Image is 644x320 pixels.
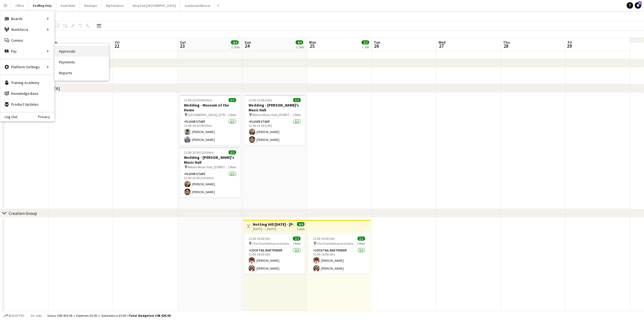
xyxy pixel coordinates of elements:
[0,46,54,57] div: Pay
[362,45,369,49] div: 1 Job
[38,115,54,119] a: Privacy
[28,0,56,11] button: Staffing Only
[184,98,212,102] span: 11:00-20:30 (9h30m)
[309,40,316,45] span: Mon
[245,103,305,112] h3: Wedding - [PERSON_NAME]'s Music Hall
[188,113,228,117] span: [GEOGRAPHIC_DATA], [STREET_ADDRESS]
[293,241,300,245] span: 1 Role
[114,43,120,49] span: 22
[252,241,293,245] span: The Chamberlayne Gastropub Kensal Rise, [STREET_ADDRESS]
[30,313,43,318] span: All jobs
[293,98,301,102] span: 2/2
[244,43,251,49] span: 24
[231,40,239,44] span: 4/4
[229,150,236,154] span: 2/2
[249,237,270,241] span: 11:00-16:00 (5h)
[245,40,251,45] span: Sun
[228,113,236,117] span: 1 Role
[0,62,54,72] div: Platform Settings
[180,155,240,165] h3: Wedding - [PERSON_NAME]'s Music Hall
[0,115,17,119] a: Log Out
[244,247,305,274] app-card-role: Cocktail Bartender2/211:00-16:00 (5h)[PERSON_NAME][PERSON_NAME]
[438,40,445,45] span: Wed
[55,57,109,67] a: Payments
[179,43,186,49] span: 23
[313,237,335,241] span: 11:00-16:00 (5h)
[11,0,28,11] button: Office
[180,147,240,197] app-job-card: 11:00-23:30 (12h30m)2/2Wedding - [PERSON_NAME]'s Music Hall Wiltons Music Hall, [STREET_ADDRESS]1...
[55,67,109,78] a: Reports
[253,222,293,227] h3: Notting Hill [DATE] - [PERSON_NAME] & Nephew Activation
[129,313,170,318] span: Total Budgeted £48 826.04
[180,95,240,145] app-job-card: 11:00-20:30 (9h30m)2/2Wedding - Museum of the Home [GEOGRAPHIC_DATA], [STREET_ADDRESS]1 RoleFloor...
[317,241,357,245] span: The Chamberlayne Gastropub Kensal Rise, [STREET_ADDRESS]
[245,95,305,145] app-job-card: 12:00-22:00 (10h)2/2Wedding - [PERSON_NAME]'s Music Hall Wiltons Music Hall, [STREET_ADDRESS]1 Ro...
[249,98,272,102] span: 12:00-22:00 (10h)
[80,0,102,11] button: Meatopia
[502,43,510,49] span: 28
[374,40,380,45] span: Tue
[309,234,369,274] app-job-card: 11:00-16:00 (5h)2/2 The Chamberlayne Gastropub Kensal Rise, [STREET_ADDRESS]1 RoleCocktail Barten...
[228,165,236,169] span: 1 Role
[56,0,80,11] button: Asset Work
[0,35,54,46] a: Comms
[128,0,180,11] button: Wing Fest [GEOGRAPHIC_DATA]
[184,150,214,154] span: 11:00-23:30 (12h30m)
[635,2,641,9] a: 77
[0,24,54,35] div: Workforce
[568,40,572,45] span: Fri
[102,0,128,11] button: Big Feastival
[9,314,24,318] span: Budgeted
[373,43,380,49] span: 26
[180,119,240,145] app-card-role: Floor Staff2/211:00-20:30 (9h30m)[PERSON_NAME][PERSON_NAME]
[362,40,369,44] span: 2/2
[0,13,54,24] div: Boards
[231,45,240,49] div: 2 Jobs
[252,113,293,117] span: Wiltons Music Hall, [STREET_ADDRESS]
[180,0,215,11] button: Goodwood Revival
[229,98,236,102] span: 2/2
[297,222,305,226] span: 4/4
[296,40,303,44] span: 4/4
[0,88,54,99] a: Knowledge Base
[503,40,510,45] span: Thu
[0,77,54,88] a: Training Academy
[180,103,240,112] h3: Wedding - Museum of the Home
[357,241,365,245] span: 1 Role
[253,227,293,231] div: [DATE] → [DATE]
[309,247,369,274] app-card-role: Cocktail Bartender2/211:00-16:00 (5h)[PERSON_NAME][PERSON_NAME]
[308,43,316,49] span: 25
[297,226,305,231] div: 2 jobs
[438,43,445,49] span: 27
[244,234,305,274] app-job-card: 11:00-16:00 (5h)2/2 The Chamberlayne Gastropub Kensal Rise, [STREET_ADDRESS]1 RoleCocktail Barten...
[3,313,25,319] button: Budgeted
[358,237,365,241] span: 2/2
[180,40,186,45] span: Sat
[296,45,304,49] div: 2 Jobs
[55,46,109,57] a: Approvals
[0,99,54,110] a: Product Updates
[293,237,300,241] span: 2/2
[9,211,37,216] div: Creation Group
[188,165,228,169] span: Wiltons Music Hall, [STREET_ADDRESS]
[180,171,240,197] app-card-role: Floor Staff2/211:00-23:30 (12h30m)[PERSON_NAME][PERSON_NAME]
[47,313,170,318] div: Salary £48 826.04 + Expenses £0.00 + Subsistence £0.00 =
[638,1,642,5] span: 77
[567,43,572,49] span: 29
[245,119,305,145] app-card-role: Floor Staff2/212:00-22:00 (10h)[PERSON_NAME][PERSON_NAME]
[115,40,120,45] span: Fri
[293,113,301,117] span: 1 Role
